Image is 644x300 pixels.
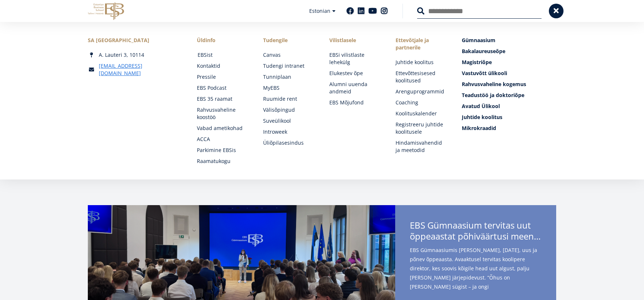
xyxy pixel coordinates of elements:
[462,37,556,44] a: Gümnaasium
[462,125,556,132] a: Mikrokraadid
[462,81,556,88] a: Rahvusvaheline kogemus
[396,88,447,95] a: Arenguprogrammid
[462,114,556,121] a: Juhtide koolitus
[197,84,248,92] a: EBS Podcast
[396,59,447,66] a: Juhtide koolitus
[197,37,248,44] span: Üldinfo
[263,84,315,92] a: MyEBS
[88,51,182,59] div: A. Lauteri 3, 10114
[263,95,315,103] a: Ruumide rent
[396,99,447,106] a: Coaching
[329,81,381,95] a: Alumni uuenda andmeid
[462,70,507,77] span: Vastuvõtt ülikooli
[197,73,248,81] a: Pressile
[357,7,365,15] a: Linkedin
[197,136,248,143] a: ACCA
[263,62,315,70] a: Tudengi intranet
[263,51,315,59] a: Canvas
[263,117,315,125] a: Suveülikool
[462,59,556,66] a: Magistriõpe
[462,103,500,110] span: Avatud Ülikool
[263,128,315,136] a: Introweek
[329,99,381,106] a: EBS Mõjufond
[462,59,492,66] span: Magistriõpe
[462,48,556,55] a: Bakalaureuseõpe
[329,70,381,77] a: Elukestev õpe
[381,7,388,15] a: Instagram
[396,139,447,154] a: Hindamisvahendid ja meetodid
[396,37,447,51] span: Ettevõtjale ja partnerile
[462,125,496,132] span: Mikrokraadid
[462,48,505,55] span: Bakalaureuseõpe
[197,62,248,70] a: Kontaktid
[198,51,249,59] a: EBSist
[263,139,315,147] a: Üliõpilasesindus
[410,220,542,244] span: EBS Gümnaasium tervitas uut
[396,110,447,117] a: Koolituskalender
[462,103,556,110] a: Avatud Ülikool
[197,147,248,154] a: Parkimine EBSis
[368,7,377,15] a: Youtube
[197,158,248,165] a: Raamatukogu
[462,70,556,77] a: Vastuvõtt ülikooli
[197,95,248,103] a: EBS 35 raamat
[88,37,182,44] div: SA [GEOGRAPHIC_DATA]
[462,92,556,99] a: Teadustöö ja doktoriõpe
[462,37,495,44] span: Gümnaasium
[263,106,315,114] a: Välisõpingud
[197,106,248,121] a: Rahvusvaheline koostöö
[99,62,182,77] a: [EMAIL_ADDRESS][DOMAIN_NAME]
[197,125,248,132] a: Vabad ametikohad
[396,70,447,84] a: Ettevõttesisesed koolitused
[462,114,502,121] span: Juhtide koolitus
[462,81,526,88] span: Rahvusvaheline kogemus
[329,51,381,66] a: EBSi vilistlaste lehekülg
[263,73,315,81] a: Tunniplaan
[263,37,315,44] a: Tudengile
[347,7,354,15] a: Facebook
[329,37,381,44] span: Vilistlasele
[396,121,447,136] a: Registreeru juhtide koolitusele
[462,92,524,99] span: Teadustöö ja doktoriõpe
[410,231,542,242] span: õppeaastat põhiväärtusi meenutades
